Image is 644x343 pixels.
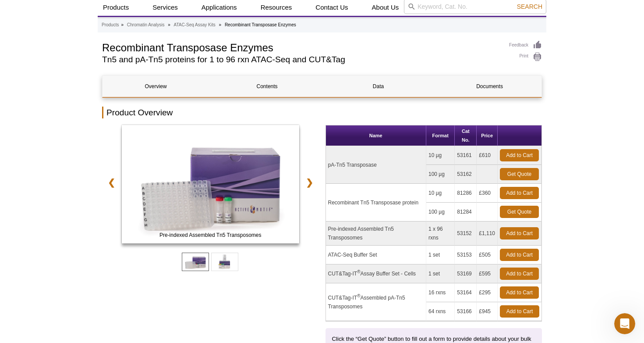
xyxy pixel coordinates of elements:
td: 16 rxns [426,283,455,302]
td: £360 [477,184,498,203]
td: £295 [477,283,498,302]
td: Pre-indexed Assembled Tn5 Transposomes [326,222,426,246]
a: Data [325,76,432,97]
th: Cat No. [455,125,477,146]
li: » [121,22,124,27]
a: Get Quote [500,206,539,218]
h1: Recombinant Transposase Enzymes [102,40,500,54]
a: Print [509,52,542,62]
td: 81286 [455,184,477,203]
a: Add to Cart [500,149,539,161]
td: £595 [477,264,498,283]
td: pA-Tn5 Transposase [326,146,426,184]
td: 81284 [455,203,477,222]
a: ATAC-Seq Kit [122,125,299,246]
li: » [168,22,170,27]
td: 53153 [455,246,477,264]
td: 1 set [426,264,455,283]
td: £1,110 [477,222,498,246]
td: 53166 [455,302,477,321]
a: ❯ [300,172,319,193]
a: Documents [436,76,543,97]
a: ATAC-Seq Assay Kits [174,21,216,29]
td: 53169 [455,264,477,283]
li: » [219,22,222,27]
a: Feedback [509,40,542,50]
a: Products [102,21,119,29]
a: Add to Cart [500,305,539,318]
a: Add to Cart [500,286,539,299]
td: 64 rxns [426,302,455,321]
td: 10 µg [426,146,455,165]
a: Add to Cart [500,187,539,199]
td: 53152 [455,222,477,246]
button: Search [514,3,545,11]
td: Recombinant Tn5 Transposase protein [326,184,426,222]
sup: ® [357,293,360,298]
h2: Tn5 and pA-Tn5 proteins for 1 to 96 rxn ATAC-Seq and CUT&Tag [102,56,500,64]
sup: ® [357,269,360,274]
td: ATAC-Seq Buffer Set [326,246,426,264]
a: Add to Cart [500,268,539,280]
th: Name [326,125,426,146]
a: Contents [214,76,320,97]
a: Get Quote [500,168,539,180]
a: Chromatin Analysis [127,21,165,29]
td: 1 x 96 rxns [426,222,455,246]
iframe: Intercom live chat [614,313,635,334]
td: 53162 [455,165,477,184]
td: CUT&Tag-IT Assembled pA-Tn5 Transposomes [326,283,426,321]
td: £505 [477,246,498,264]
td: CUT&Tag-IT Assay Buffer Set - Cells [326,264,426,283]
h2: Product Overview [102,107,542,118]
a: Overview [103,76,209,97]
span: Search [517,3,542,10]
td: 100 µg [426,203,455,222]
li: Recombinant Transposase Enzymes [225,22,296,27]
th: Format [426,125,455,146]
img: Pre-indexed Assembled Tn5 Transposomes [122,125,299,243]
td: 1 set [426,246,455,264]
a: Add to Cart [500,227,539,239]
td: £945 [477,302,498,321]
a: Add to Cart [500,249,539,261]
td: 10 µg [426,184,455,203]
th: Price [477,125,498,146]
td: £610 [477,146,498,165]
a: ❮ [102,172,121,193]
td: 53161 [455,146,477,165]
td: 100 µg [426,165,455,184]
span: Pre-indexed Assembled Tn5 Transposomes [124,231,297,239]
td: 53164 [455,283,477,302]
